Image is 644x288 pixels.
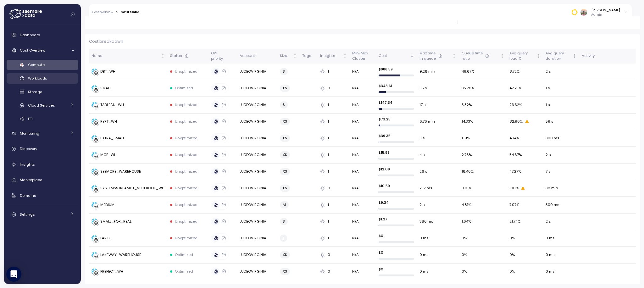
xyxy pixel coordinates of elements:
[320,269,347,274] div: 0
[350,163,376,180] td: N/A
[536,54,541,58] div: Not sorted
[20,193,36,198] span: Domains
[379,217,414,222] p: $ 1.27
[100,136,125,141] div: EXTRA_SMALL
[543,147,579,163] td: 2 s
[462,269,467,274] span: 0 %
[462,169,474,174] span: 16.46 %
[237,114,277,130] td: LUDEOVIRGINIA
[419,51,451,62] div: Max time in queue
[100,102,124,108] div: TABLEAU_WH
[543,49,579,64] th: Avg querydurationNot sorted
[240,53,275,59] div: Account
[462,152,472,158] span: 2.76 %
[350,130,376,147] td: N/A
[350,247,376,263] td: N/A
[237,213,277,230] td: LUDEOVIRGINIA
[419,152,425,158] span: 4 s
[89,49,168,64] th: NameNot sorted
[7,208,78,221] a: Settings
[509,186,519,191] span: 100 %
[175,102,197,107] p: Unoptimized
[175,235,197,241] p: Unoptimized
[7,73,78,84] a: Workloads
[175,219,197,224] p: Unoptimized
[237,163,277,180] td: LUDEOVIRGINIA
[462,186,471,191] span: 0.01 %
[580,9,587,15] img: ACg8ocKtgDyIcVJvXMapMHOpoaPa_K8-NdUkanAARjT4z4hMWza8bHg=s96-c
[20,32,40,37] span: Dashboard
[89,38,636,45] p: Cost breakdown
[462,202,471,208] span: 4.81 %
[7,158,78,171] a: Insights
[591,8,620,13] div: [PERSON_NAME]
[419,169,427,174] span: 26 s
[237,130,277,147] td: LUDEOVIRGINIA
[7,127,78,140] a: Monitoring
[582,53,633,59] div: Activity
[7,29,78,41] a: Dashboard
[543,130,579,147] td: 300 ms
[343,54,347,58] div: Not sorted
[7,44,78,57] a: Cost Overview
[237,80,277,97] td: LUDEOVIRGINIA
[379,100,414,105] p: $ 147.34
[509,252,515,258] span: 0 %
[28,76,47,81] span: Workloads
[543,263,579,280] td: 0 ms
[452,54,456,58] div: Not sorted
[509,269,515,274] span: 0 %
[509,69,519,75] span: 8.72 %
[572,54,577,58] div: Not sorted
[302,53,315,59] div: Tags
[379,183,414,188] p: $ 10.59
[462,119,473,125] span: 14.33 %
[350,263,376,280] td: N/A
[350,97,376,114] td: N/A
[379,167,414,172] p: $ 12.09
[462,235,467,241] span: 0 %
[100,252,141,258] div: LAKEWAY_WAREHOUSE
[419,202,425,208] span: 2 s
[419,219,433,224] span: 386 ms
[100,202,114,208] div: MEDIUM
[543,213,579,230] td: 2 s
[175,269,193,274] p: Optimized
[20,131,39,136] span: Monitoring
[237,64,277,80] td: LUDEOVIRGINIA
[419,235,429,241] span: 0 ms
[379,53,409,59] div: Cost
[283,218,285,225] span: S
[20,177,42,182] span: Marketplace
[318,49,350,64] th: InsightsNot sorted
[509,202,519,208] span: 7.07 %
[320,69,347,75] div: 1
[7,189,78,202] a: Domains
[283,102,285,108] span: S
[543,230,579,247] td: 0 ms
[175,136,197,141] p: Unoptimized
[419,86,427,91] span: 55 s
[28,62,45,67] span: Compute
[509,102,522,108] span: 26.32 %
[100,235,111,241] div: LARGE
[419,186,432,191] span: 752 ms
[352,51,373,62] div: Min-Max Cluster
[237,197,277,213] td: LUDEOVIRGINIA
[283,118,287,125] span: XS
[507,49,543,64] th: Avg queryload %Not sorted
[419,252,429,258] span: 0 ms
[509,136,519,141] span: 4.74 %
[237,263,277,280] td: LUDEOVIRGINIA
[175,86,193,91] p: Optimized
[410,54,414,58] div: Sorted descending
[543,114,579,130] td: 59 s
[543,180,579,197] td: 38 min
[379,117,414,122] p: $ 73.25
[320,102,347,108] div: 1
[20,146,37,151] span: Discovery
[20,212,35,217] span: Settings
[100,152,117,158] div: MCP_WH
[320,152,347,158] div: 1
[175,119,197,124] p: Unoptimized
